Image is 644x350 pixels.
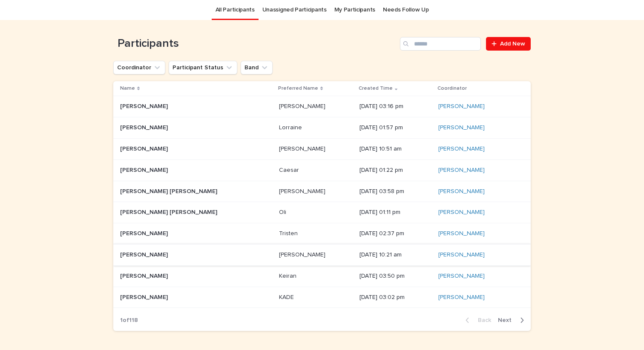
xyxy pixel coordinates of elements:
p: [PERSON_NAME] [120,271,170,280]
p: [PERSON_NAME] [120,228,170,237]
a: [PERSON_NAME] [438,294,485,301]
button: Back [459,316,494,324]
tr: [PERSON_NAME] [PERSON_NAME][PERSON_NAME] [PERSON_NAME] [PERSON_NAME][PERSON_NAME] [DATE] 03:58 pm... [113,181,531,202]
p: [PERSON_NAME] [PERSON_NAME] [120,207,219,216]
p: KADE [279,292,296,301]
span: Back [473,317,491,323]
a: [PERSON_NAME] [438,145,485,153]
tr: [PERSON_NAME] [PERSON_NAME][PERSON_NAME] [PERSON_NAME] OliOli [DATE] 01:11 pm[PERSON_NAME] [113,202,531,223]
tr: [PERSON_NAME][PERSON_NAME] LorraineLorraine [DATE] 01:57 pm[PERSON_NAME] [113,117,531,139]
p: [DATE] 03:50 pm [359,273,431,280]
a: [PERSON_NAME] [438,251,485,259]
p: [DATE] 02:37 pm [359,230,431,237]
p: 1 of 118 [113,310,145,331]
p: Created Time [359,84,393,93]
p: [DATE] 01:11 pm [359,209,431,216]
a: Add New [486,37,531,51]
tr: [PERSON_NAME][PERSON_NAME] [PERSON_NAME][PERSON_NAME] [DATE] 10:21 am[PERSON_NAME] [113,244,531,265]
p: [PERSON_NAME] [PERSON_NAME] [120,186,219,195]
tr: [PERSON_NAME][PERSON_NAME] TristenTristen [DATE] 02:37 pm[PERSON_NAME] [113,223,531,245]
button: Next [494,316,531,324]
p: [PERSON_NAME] [120,292,170,301]
tr: [PERSON_NAME][PERSON_NAME] KADEKADE [DATE] 03:02 pm[PERSON_NAME] [113,287,531,308]
button: Band [241,61,273,74]
button: Participant Status [169,61,237,74]
button: Coordinator [113,61,165,74]
p: [DATE] 03:16 pm [359,103,431,110]
p: [DATE] 01:57 pm [359,124,431,131]
tr: [PERSON_NAME][PERSON_NAME] KeiranKeiran [DATE] 03:50 pm[PERSON_NAME] [113,265,531,287]
p: [PERSON_NAME] [120,250,170,259]
input: Search [400,37,481,51]
p: Keiran [279,271,298,280]
p: [DATE] 03:58 pm [359,188,431,195]
p: [PERSON_NAME] [279,101,327,110]
p: Preferred Name [278,84,318,93]
p: [PERSON_NAME] [120,144,170,153]
p: Tristen [279,228,299,237]
a: [PERSON_NAME] [438,103,485,110]
p: [PERSON_NAME] [279,250,327,259]
span: Add New [500,41,525,47]
p: [PERSON_NAME] [279,186,327,195]
a: [PERSON_NAME] [438,273,485,280]
p: [DATE] 10:21 am [359,251,431,259]
a: [PERSON_NAME] [438,124,485,131]
tr: [PERSON_NAME][PERSON_NAME] [PERSON_NAME][PERSON_NAME] [DATE] 03:16 pm[PERSON_NAME] [113,96,531,117]
p: Oli [279,207,288,216]
p: Lorraine [279,122,304,131]
h1: Participants [113,37,397,51]
p: Name [120,84,135,93]
p: [DATE] 03:02 pm [359,294,431,301]
a: [PERSON_NAME] [438,230,485,237]
p: [PERSON_NAME] [120,122,170,131]
a: [PERSON_NAME] [438,188,485,195]
p: [PERSON_NAME] [120,165,170,174]
p: [DATE] 01:22 pm [359,167,431,174]
p: [PERSON_NAME] [120,101,170,110]
p: [PERSON_NAME] [279,144,327,153]
tr: [PERSON_NAME][PERSON_NAME] CaesarCaesar [DATE] 01:22 pm[PERSON_NAME] [113,159,531,181]
p: Coordinator [437,84,467,93]
a: [PERSON_NAME] [438,167,485,174]
tr: [PERSON_NAME][PERSON_NAME] [PERSON_NAME][PERSON_NAME] [DATE] 10:51 am[PERSON_NAME] [113,138,531,159]
span: Next [498,317,517,323]
p: [DATE] 10:51 am [359,145,431,153]
a: [PERSON_NAME] [438,209,485,216]
p: Caesar [279,165,301,174]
